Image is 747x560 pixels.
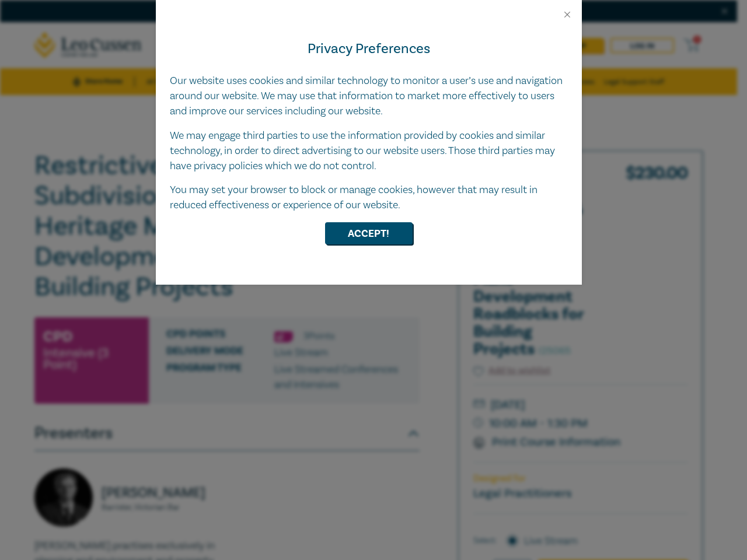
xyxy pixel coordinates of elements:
p: Our website uses cookies and similar technology to monitor a user’s use and navigation around our... [170,73,568,119]
p: You may set your browser to block or manage cookies, however that may result in reduced effective... [170,183,568,213]
button: Accept! [325,222,413,244]
h4: Privacy Preferences [170,38,568,60]
button: Close [562,9,573,20]
p: We may engage third parties to use the information provided by cookies and similar technology, in... [170,128,568,174]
